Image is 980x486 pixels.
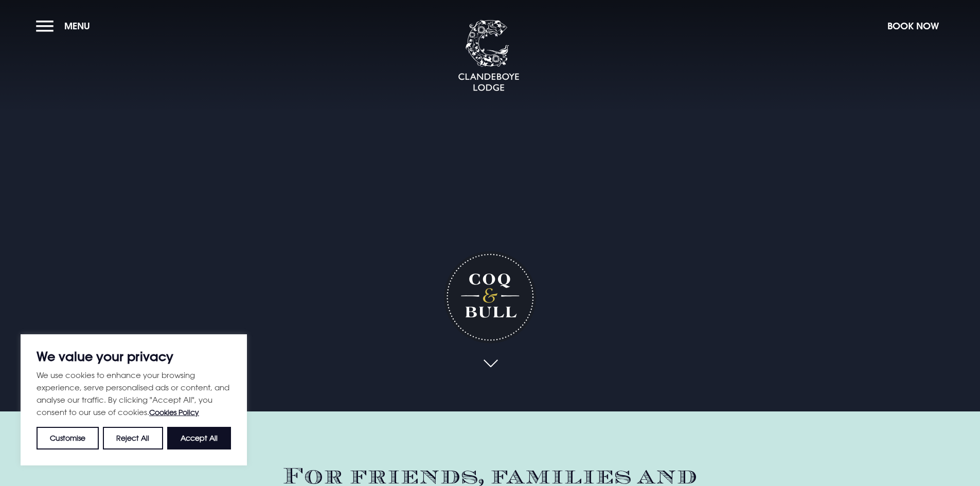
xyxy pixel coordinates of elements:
[149,408,199,417] a: Cookies Policy
[882,15,944,37] button: Book Now
[444,251,536,343] h1: Coq & Bull
[37,427,99,449] button: Customise
[37,369,231,419] p: We use cookies to enhance your browsing experience, serve personalised ads or content, and analys...
[37,350,231,363] p: We value your privacy
[36,15,95,37] button: Menu
[64,20,90,32] span: Menu
[458,20,520,92] img: Clandeboye Lodge
[167,427,231,449] button: Accept All
[103,427,163,449] button: Reject All
[21,334,247,465] div: We value your privacy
